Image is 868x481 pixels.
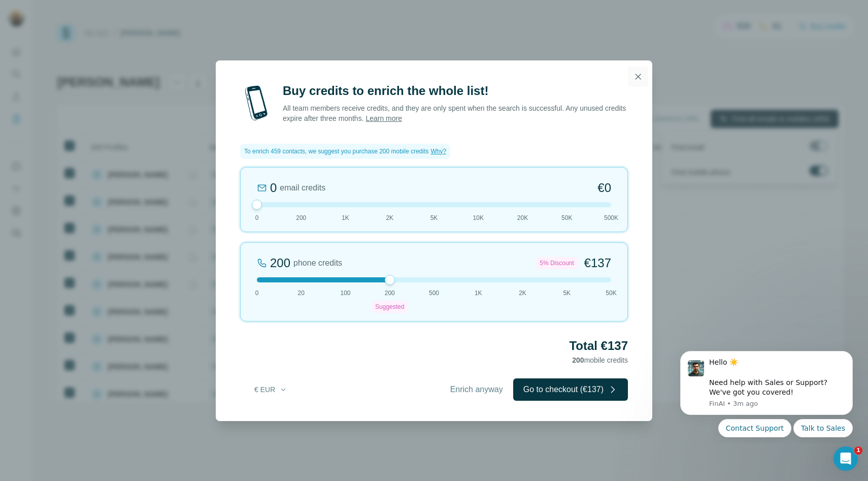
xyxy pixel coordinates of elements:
[450,383,503,396] span: Enrich anyway
[270,255,290,271] div: 200
[561,213,572,222] span: 50K
[440,378,513,401] button: Enrich anyway
[517,213,528,222] span: 20K
[244,147,429,156] span: To enrich 459 contacts, we suggest you purchase 200 mobile credits
[572,356,628,364] span: mobile credits
[431,148,447,155] span: Why?
[372,301,407,313] div: Suggested
[255,213,259,222] span: 0
[247,380,294,399] button: € EUR
[665,342,868,443] iframe: Intercom notifications message
[584,255,611,271] span: €137
[240,338,628,354] h2: Total €137
[270,180,277,196] div: 0
[296,213,306,222] span: 200
[606,288,616,298] span: 50K
[833,446,858,471] iframe: Intercom live chat
[429,288,439,298] span: 500
[298,288,305,298] span: 20
[563,288,571,298] span: 5K
[280,182,325,194] span: email credits
[283,103,628,123] p: All team members receive credits, and they are only spent when the search is successful. Any unus...
[293,257,342,269] span: phone credits
[519,288,526,298] span: 2K
[340,288,350,298] span: 100
[513,378,628,401] button: Go to checkout (€137)
[386,213,393,222] span: 2K
[604,213,618,222] span: 500K
[537,257,577,269] div: 5% Discount
[854,446,862,455] span: 1
[365,114,402,122] a: Learn more
[430,213,438,222] span: 5K
[572,356,584,364] span: 200
[473,213,484,222] span: 10K
[240,83,273,123] img: mobile-phone
[475,288,482,298] span: 1K
[385,288,395,298] span: 200
[597,180,611,196] span: €0
[342,213,349,222] span: 1K
[255,288,259,298] span: 0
